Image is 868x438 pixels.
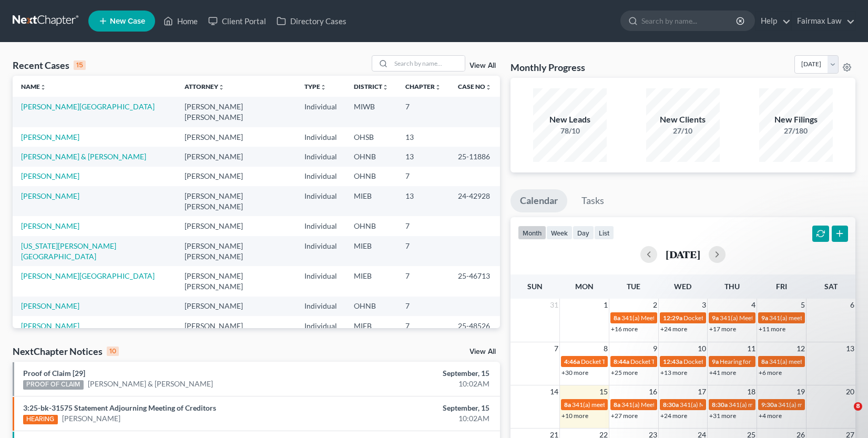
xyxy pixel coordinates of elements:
[21,221,79,230] a: [PERSON_NAME]
[74,60,86,70] div: 15
[176,236,296,266] td: [PERSON_NAME] [PERSON_NAME]
[296,236,345,266] td: Individual
[176,297,296,316] td: [PERSON_NAME]
[176,316,296,346] td: [PERSON_NAME] [PERSON_NAME]
[849,299,855,311] span: 6
[405,83,441,90] a: Chapterunfold_more
[397,167,450,186] td: 7
[271,12,352,30] a: Directory Cases
[761,314,768,322] span: 9a
[23,415,58,424] div: HEARING
[575,282,594,291] span: Mon
[345,216,397,236] td: OHNB
[510,61,585,74] h3: Monthly Progress
[176,167,296,186] td: [PERSON_NAME]
[345,316,397,346] td: MIEB
[755,12,791,30] a: Help
[572,189,614,212] a: Tasks
[62,413,120,424] a: [PERSON_NAME]
[296,147,345,166] td: Individual
[792,12,855,30] a: Fairmax Law
[611,325,638,333] a: +16 more
[720,314,856,322] span: 341(a) Meeting of Creditors for [PERSON_NAME]
[683,314,778,322] span: Docket Text: for [PERSON_NAME]
[21,171,79,180] a: [PERSON_NAME]
[614,401,620,409] span: 8a
[13,59,86,72] div: Recent Cases
[621,401,723,409] span: 341(a) Meeting for [PERSON_NAME]
[450,316,500,346] td: 25-48526
[854,402,862,411] span: 8
[397,266,450,296] td: 7
[13,345,119,358] div: NextChapter Notices
[203,12,271,30] a: Client Portal
[611,369,638,376] a: +25 more
[660,369,687,376] a: +13 more
[660,412,687,420] a: +24 more
[21,133,79,141] a: [PERSON_NAME]
[630,358,724,365] span: Docket Text: for [PERSON_NAME]
[296,127,345,147] td: Individual
[382,84,389,90] i: unfold_more
[185,83,224,90] a: Attorneyunfold_more
[663,314,682,322] span: 12:29a
[296,167,345,186] td: Individual
[701,299,707,311] span: 3
[218,84,224,90] i: unfold_more
[23,403,216,412] a: 3:25-bk-31575 Statement Adjourning Meeting of Creditors
[345,167,397,186] td: OHNB
[296,297,345,316] td: Individual
[341,368,489,379] div: September, 15
[296,266,345,296] td: Individual
[304,83,326,90] a: Typeunfold_more
[561,412,588,420] a: +10 more
[510,189,567,212] a: Calendar
[646,114,720,126] div: New Clients
[603,299,609,311] span: 1
[320,84,326,90] i: unfold_more
[518,226,546,240] button: month
[832,402,857,427] iframe: Intercom live chat
[546,226,573,240] button: week
[176,97,296,127] td: [PERSON_NAME] [PERSON_NAME]
[648,385,658,398] span: 16
[345,266,397,296] td: MIEB
[603,342,609,355] span: 8
[652,342,658,355] span: 9
[341,413,489,424] div: 10:02AM
[435,84,441,90] i: unfold_more
[709,325,736,333] a: +17 more
[397,147,450,166] td: 13
[533,126,607,136] div: 78/10
[594,226,614,240] button: list
[485,84,492,90] i: unfold_more
[561,369,588,376] a: +30 more
[397,297,450,316] td: 7
[564,401,571,409] span: 8a
[88,379,213,389] a: [PERSON_NAME] & [PERSON_NAME]
[641,11,738,30] input: Search by name...
[23,380,84,390] div: PROOF OF CLAIM
[158,12,203,30] a: Home
[759,412,782,420] a: +4 more
[581,358,675,365] span: Docket Text: for [PERSON_NAME]
[345,147,397,166] td: OHNB
[627,282,640,291] span: Tue
[824,282,838,291] span: Sat
[660,325,687,333] a: +24 more
[397,127,450,147] td: 13
[21,83,46,90] a: Nameunfold_more
[564,358,580,365] span: 4:46a
[573,226,594,240] button: day
[397,316,450,346] td: 7
[759,126,833,136] div: 27/180
[397,236,450,266] td: 7
[21,271,155,280] a: [PERSON_NAME][GEOGRAPHIC_DATA]
[549,385,559,398] span: 14
[759,114,833,126] div: New Filings
[572,401,729,409] span: 341(a) meeting for [PERSON_NAME] & [PERSON_NAME]
[21,301,79,310] a: [PERSON_NAME]
[724,282,740,291] span: Thu
[176,147,296,166] td: [PERSON_NAME]
[646,126,720,136] div: 27/10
